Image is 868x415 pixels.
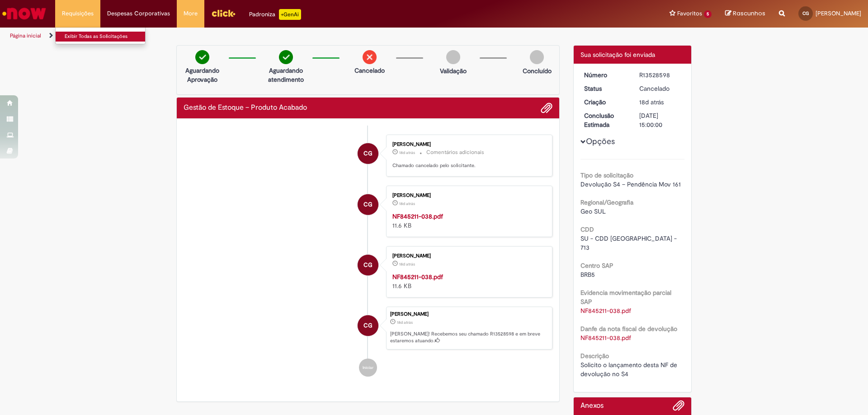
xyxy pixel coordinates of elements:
[392,142,543,147] div: [PERSON_NAME]
[392,162,543,169] p: Chamado cancelado pelo solicitante.
[580,198,633,206] b: Regional/Geografia
[399,150,415,155] span: 18d atrás
[577,98,633,107] dt: Criação
[399,261,415,267] time: 12/09/2025 16:27:24
[580,361,679,378] span: Solicito o lançamento desta NF de devolução no S4
[107,9,170,18] span: Despesas Corporativas
[354,66,385,75] p: Cancelado
[55,27,146,44] ul: Requisições
[580,334,631,342] a: Download de NF845211-038.pdf
[580,289,671,306] b: Evidencia movimentação parcial SAP
[397,320,413,325] time: 12/09/2025 16:27:59
[639,70,681,79] div: R13528598
[392,253,543,259] div: [PERSON_NAME]
[358,194,378,215] div: Carlos Eduardo Vieira Gurniak
[363,143,373,164] span: CG
[580,352,609,360] b: Descrição
[580,402,604,410] h2: Anexos
[580,171,633,179] b: Tipo de solicitação
[279,50,293,64] img: check-circle-green.png
[358,315,378,336] div: Carlos Eduardo Vieira Gurniak
[184,126,552,386] ul: Histórico de tíquete
[580,307,631,315] a: Download de NF845211-038.pdf
[363,194,373,215] span: CG
[62,9,94,18] span: Requisições
[446,50,460,64] img: img-circle-grey.png
[358,255,378,275] div: Carlos Eduardo Vieira Gurniak
[580,225,594,233] b: CDD
[639,84,681,93] div: Cancelado
[523,66,552,75] p: Concluído
[580,234,679,252] span: SU - CDD [GEOGRAPHIC_DATA] - 713
[530,50,544,64] img: img-circle-grey.png
[363,254,373,276] span: CG
[639,98,664,106] span: 18d atrás
[733,9,765,18] span: Rascunhos
[392,212,443,220] a: NF845211-038.pdf
[358,143,378,164] div: Carlos Eduardo Vieira Gurniak
[580,180,681,188] span: Devolução S4 – Pendência Mov 161
[580,325,677,333] b: Danfe da nota fiscal de devolução
[580,270,595,279] span: BRB5
[577,111,633,129] dt: Conclusão Estimada
[392,272,543,290] div: 11.6 KB
[816,9,861,17] span: [PERSON_NAME]
[1,5,47,23] img: ServiceNow
[577,70,633,79] dt: Número
[440,66,467,75] p: Validação
[725,9,765,18] a: Rascunhos
[580,51,655,59] span: Sua solicitação foi enviada
[426,149,484,156] small: Comentários adicionais
[56,32,155,42] a: Exibir Todas as Solicitações
[392,212,543,230] div: 11.6 KB
[397,320,413,325] span: 18d atrás
[363,315,373,336] span: CG
[184,9,198,18] span: More
[390,312,547,317] div: [PERSON_NAME]
[541,102,552,114] button: Adicionar anexos
[399,201,415,206] time: 12/09/2025 16:27:27
[392,273,443,281] a: NF845211-038.pdf
[577,84,633,93] dt: Status
[249,9,301,20] div: Padroniza
[802,10,809,16] span: CG
[390,331,547,345] p: [PERSON_NAME]! Recebemos seu chamado R13528598 e em breve estaremos atuando.
[211,6,236,20] img: click_logo_yellow_360x200.png
[639,98,681,107] div: 12/09/2025 16:27:59
[7,28,572,44] ul: Trilhas de página
[399,261,415,267] span: 18d atrás
[677,9,702,18] span: Favoritos
[184,307,552,350] li: Carlos Eduardo Vieira Gurniak
[580,261,613,270] b: Centro SAP
[399,150,415,155] time: 12/09/2025 16:29:02
[184,104,307,112] h2: Gestão de Estoque – Produto Acabado Histórico de tíquete
[704,10,712,18] span: 5
[363,50,377,64] img: remove.png
[639,111,681,129] div: [DATE] 15:00:00
[195,50,209,64] img: check-circle-green.png
[580,207,606,215] span: Geo SUL
[180,66,224,84] p: Aguardando Aprovação
[392,193,543,198] div: [PERSON_NAME]
[639,98,664,106] time: 12/09/2025 16:27:59
[399,201,415,206] span: 18d atrás
[279,9,301,20] p: +GenAi
[10,32,41,39] a: Página inicial
[264,66,308,84] p: Aguardando atendimento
